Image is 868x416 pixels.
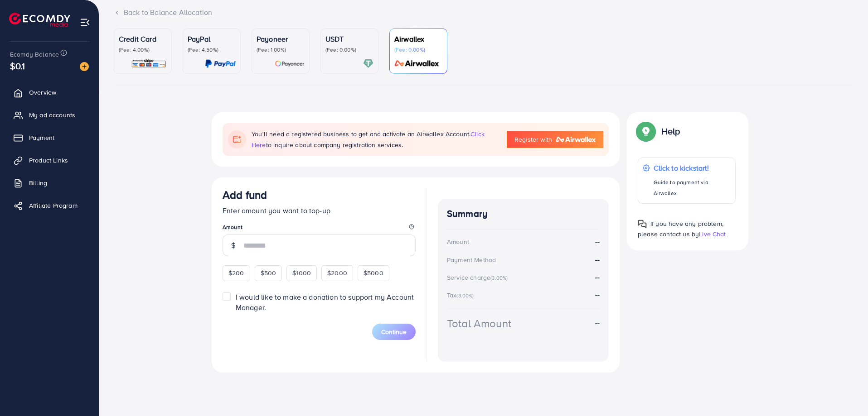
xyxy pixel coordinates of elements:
[223,223,416,234] legend: Amount
[829,375,861,409] iframe: Chat
[394,46,442,53] p: (Fee: 0.00%)
[29,133,54,142] span: Payment
[257,33,305,44] p: Payoneer
[327,268,347,277] span: $2000
[7,196,92,215] a: Affiliate Program
[595,318,600,328] strong: --
[223,205,416,216] p: Enter amount you want to top-up
[514,135,552,144] span: Register with
[236,292,414,312] span: I would like to make a donation to support my Account Manager.
[638,220,647,229] img: Popup guide
[29,88,56,97] span: Overview
[119,46,167,53] p: (Fee: 4.00%)
[188,46,236,53] p: (Fee: 4.50%)
[223,188,267,201] h3: Add fund
[595,254,600,265] strong: --
[490,274,508,282] small: (3.00%)
[364,268,383,277] span: $5000
[10,59,25,72] span: $0.1
[7,129,92,147] a: Payment
[447,255,496,264] div: Payment Method
[394,33,442,44] p: Airwallex
[392,58,442,69] img: card
[252,129,498,150] p: You’ll need a registered business to get and activate an Airwallex Account. to inquire about comp...
[447,208,600,220] h4: Summary
[10,50,59,59] span: Ecomdy Balance
[372,324,416,340] button: Continue
[638,219,723,239] span: If you have any problem, please contact us by
[114,7,853,18] div: Back to Balance Allocation
[381,327,407,336] span: Continue
[325,33,373,44] p: USDT
[7,174,92,192] a: Billing
[699,230,726,239] span: Live Chat
[595,290,600,300] strong: --
[638,123,654,139] img: Popup guide
[261,268,276,277] span: $500
[325,46,373,53] p: (Fee: 0.00%)
[205,58,236,69] img: card
[119,33,167,44] p: Credit Card
[29,178,47,187] span: Billing
[257,46,305,53] p: (Fee: 1.00%)
[228,268,244,277] span: $200
[80,17,90,28] img: menu
[595,237,600,247] strong: --
[447,291,477,300] div: Tax
[131,58,167,69] img: card
[654,177,731,199] p: Guide to payment via Airwallex
[188,33,236,44] p: PayPal
[654,163,731,173] p: Click to kickstart!
[7,106,92,124] a: My ad accounts
[507,131,603,148] a: Register with
[7,83,92,101] a: Overview
[447,273,510,282] div: Service charge
[228,130,246,148] img: flag
[29,201,78,210] span: Affiliate Program
[661,126,680,137] p: Help
[456,292,474,299] small: (3.00%)
[447,237,469,246] div: Amount
[80,62,89,71] img: image
[595,272,600,282] strong: --
[275,58,305,69] img: card
[29,156,68,165] span: Product Links
[363,58,373,69] img: card
[29,110,75,120] span: My ad accounts
[556,137,596,142] img: logo-airwallex
[9,13,70,27] img: logo
[7,151,92,169] a: Product Links
[447,316,511,331] div: Total Amount
[292,268,311,277] span: $1000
